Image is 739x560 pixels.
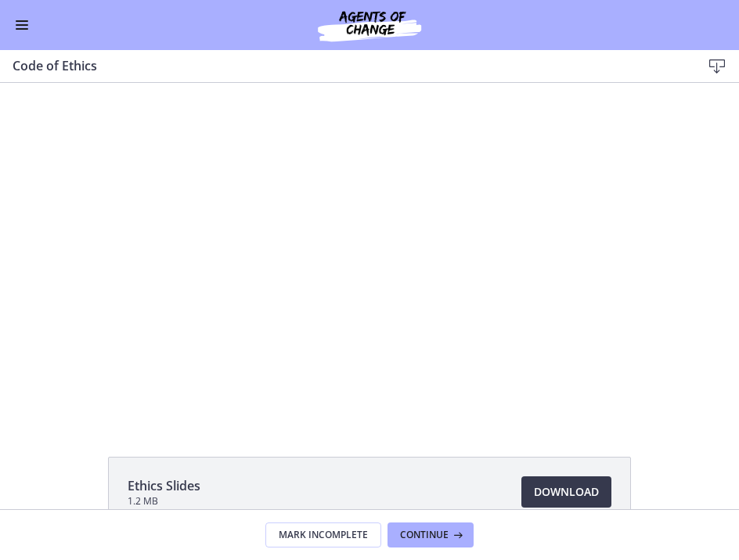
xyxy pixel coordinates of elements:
span: 1.2 MB [128,495,200,508]
a: Download [521,476,611,508]
span: Continue [400,529,449,541]
span: Mark Incomplete [279,529,368,541]
h3: Code of Ethics [13,56,676,75]
img: Agents of Change [276,6,463,44]
button: Continue [388,522,474,547]
span: Ethics Slides [128,476,200,495]
button: Mark Incomplete [265,522,381,547]
span: Download [534,483,599,501]
button: Enable menu [13,16,31,34]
